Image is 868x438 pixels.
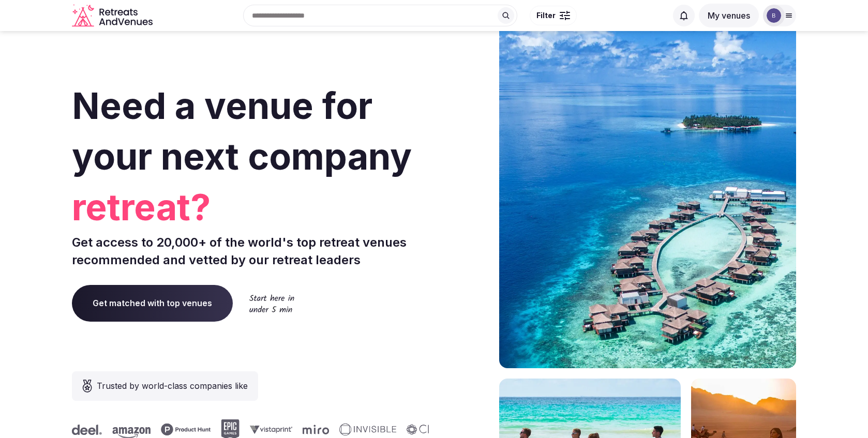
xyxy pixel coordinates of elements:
img: Start here in under 5 min [249,294,294,312]
span: retreat? [72,182,430,233]
svg: Deel company logo [69,425,99,435]
svg: Invisible company logo [337,424,394,436]
p: Get access to 20,000+ of the world's top retreat venues recommended and vetted by our retreat lea... [72,234,430,268]
span: Filter [536,10,556,21]
a: My venues [699,10,759,21]
a: Get matched with top venues [72,285,233,321]
span: Trusted by world-class companies like [97,380,248,392]
button: Filter [530,6,577,25]
svg: Miro company logo [300,425,326,434]
svg: Vistaprint company logo [247,425,290,434]
img: blisswood.net [767,8,781,23]
button: My venues [699,4,759,27]
svg: Retreats and Venues company logo [72,4,155,27]
span: Need a venue for your next company [72,84,412,178]
a: Visit the homepage [72,4,155,27]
